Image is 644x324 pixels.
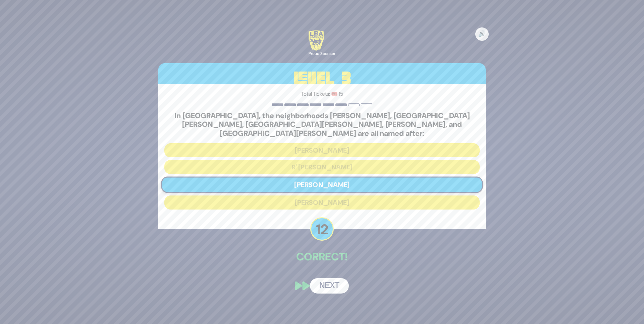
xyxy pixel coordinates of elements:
[309,30,324,51] img: LBA
[161,177,483,193] button: [PERSON_NAME]
[158,249,486,265] p: Correct!
[164,111,480,138] h5: In [GEOGRAPHIC_DATA], the neighborhoods [PERSON_NAME], [GEOGRAPHIC_DATA][PERSON_NAME], [GEOGRAPHI...
[164,195,480,210] button: [PERSON_NAME]
[309,51,335,57] div: Proud Sponsor
[475,27,489,41] button: 🔊
[310,278,349,294] button: Next
[164,90,480,98] p: Total Tickets: 🎟️ 15
[164,160,480,174] button: R' [PERSON_NAME]
[164,143,480,157] button: [PERSON_NAME]
[158,63,486,93] h3: Level 3
[310,217,334,241] p: 12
